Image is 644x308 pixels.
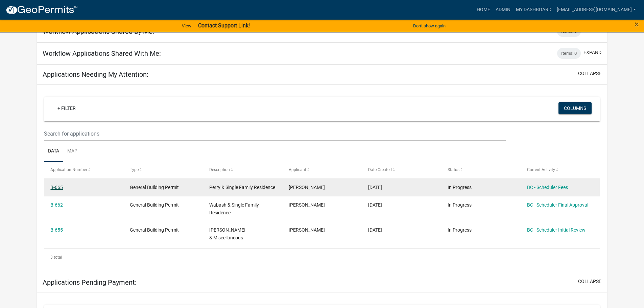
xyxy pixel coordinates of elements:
[558,102,592,114] button: Columns
[527,227,586,233] a: BC - Scheduler Initial Review
[43,278,137,286] h5: Applications Pending Payment:
[410,20,448,31] button: Don't show again
[527,185,568,190] a: BC - Scheduler Fees
[448,185,472,190] span: In Progress
[368,202,382,208] span: 09/15/2025
[578,278,601,285] button: collapse
[583,49,601,56] button: expand
[289,227,325,233] span: Kali
[474,3,493,16] a: Home
[448,167,459,172] span: Status
[368,167,392,172] span: Date Created
[44,162,123,178] datatable-header-cell: Application Number
[635,20,639,28] button: Close
[448,227,472,233] span: In Progress
[123,162,203,178] datatable-header-cell: Type
[557,48,581,59] div: Items: 0
[37,85,607,273] div: collapse
[578,70,601,77] button: collapse
[289,202,325,208] span: Jessica Ritchie
[50,227,63,233] a: B-655
[179,20,194,31] a: View
[130,185,179,190] span: General Building Permit
[362,162,441,178] datatable-header-cell: Date Created
[289,185,325,190] span: Shane Weist
[50,202,63,208] a: B-662
[209,202,259,215] span: Wabash & Single Family Residence
[209,227,245,240] span: Wayne & Miscellaneous
[448,202,472,208] span: In Progress
[527,202,588,208] a: BC - Scheduler Final Approval
[130,227,179,233] span: General Building Permit
[130,202,179,208] span: General Building Permit
[63,141,81,162] a: Map
[50,167,87,172] span: Application Number
[493,3,513,16] a: Admin
[520,162,600,178] datatable-header-cell: Current Activity
[368,185,382,190] span: 09/17/2025
[203,162,282,178] datatable-header-cell: Description
[52,102,81,114] a: + Filter
[527,167,555,172] span: Current Activity
[44,249,600,266] div: 3 total
[44,141,63,162] a: Data
[44,127,505,141] input: Search for applications
[289,167,306,172] span: Applicant
[50,185,63,190] a: B-665
[513,3,554,16] a: My Dashboard
[209,167,230,172] span: Description
[368,227,382,233] span: 08/27/2025
[209,185,275,190] span: Perry & Single Family Residence
[130,167,139,172] span: Type
[43,70,148,78] h5: Applications Needing My Attention:
[441,162,520,178] datatable-header-cell: Status
[554,3,639,16] a: [EMAIL_ADDRESS][DOMAIN_NAME]
[635,20,639,29] span: ×
[198,22,250,29] strong: Contact Support Link!
[282,162,362,178] datatable-header-cell: Applicant
[43,49,161,57] h5: Workflow Applications Shared With Me:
